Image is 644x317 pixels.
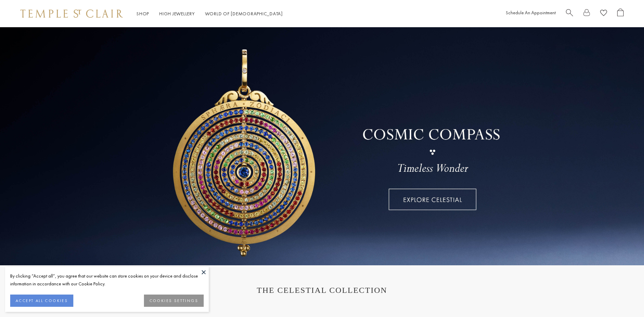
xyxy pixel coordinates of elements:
img: Temple St. Clair [20,10,123,18]
a: Schedule An Appointment [506,10,556,16]
a: World of [DEMOGRAPHIC_DATA]World of [DEMOGRAPHIC_DATA] [205,11,283,17]
nav: Main navigation [136,10,283,18]
a: View Wishlist [600,9,607,19]
button: COOKIES SETTINGS [144,295,204,307]
div: By clicking “Accept all”, you agree that our website can store cookies on your device and disclos... [10,272,204,288]
a: Open Shopping Bag [617,9,624,19]
h1: THE CELESTIAL COLLECTION [27,286,617,295]
button: ACCEPT ALL COOKIES [10,295,73,307]
iframe: Gorgias live chat messenger [610,285,637,310]
a: ShopShop [136,11,149,17]
a: Search [566,9,573,19]
a: High JewelleryHigh Jewellery [159,11,195,17]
